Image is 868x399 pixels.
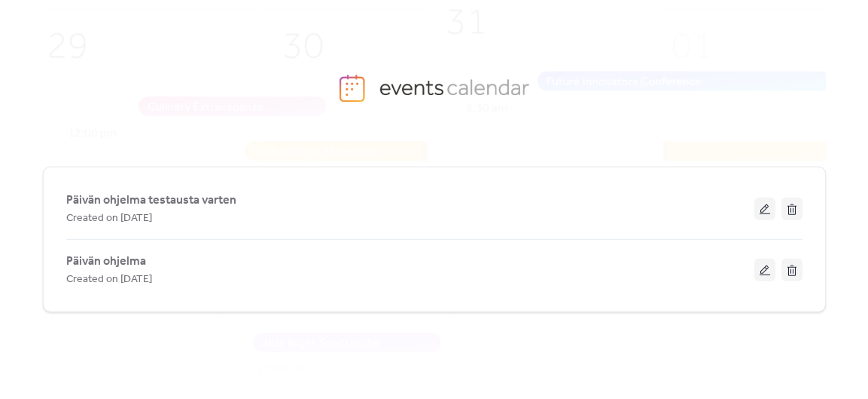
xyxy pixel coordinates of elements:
span: Päivän ohjelma testausta varten [66,192,236,210]
span: Päivän ohjelma [66,253,146,271]
a: Päivän ohjelma [66,257,146,265]
a: Päivän ohjelma testausta varten [66,196,236,204]
span: Created on [DATE] [66,271,152,289]
span: Created on [DATE] [66,210,152,228]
